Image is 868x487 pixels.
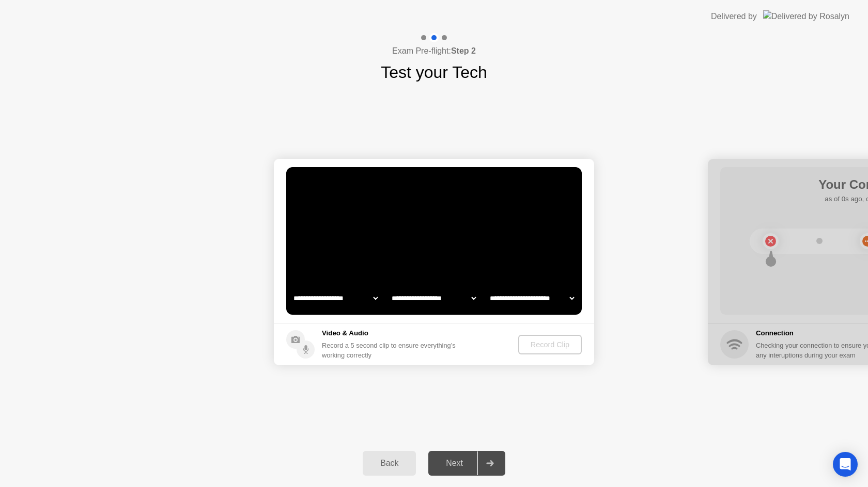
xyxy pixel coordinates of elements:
div: Open Intercom Messenger [833,452,858,477]
select: Available cameras [291,288,380,309]
img: Delivered by Rosalyn [763,10,849,22]
b: Step 2 [451,46,476,55]
div: Next [431,459,477,468]
select: Available speakers [390,288,478,309]
div: Record a 5 second clip to ensure everything’s working correctly [322,340,460,360]
div: Back [366,459,413,468]
div: Record Clip [522,340,578,349]
select: Available microphones [488,288,576,309]
div: Delivered by [711,10,757,23]
button: Next [428,451,505,476]
button: Record Clip [518,335,582,354]
button: Back [363,451,416,476]
h5: Video & Audio [322,328,460,338]
h4: Exam Pre-flight: [392,45,476,57]
h1: Test your Tech [381,60,487,85]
